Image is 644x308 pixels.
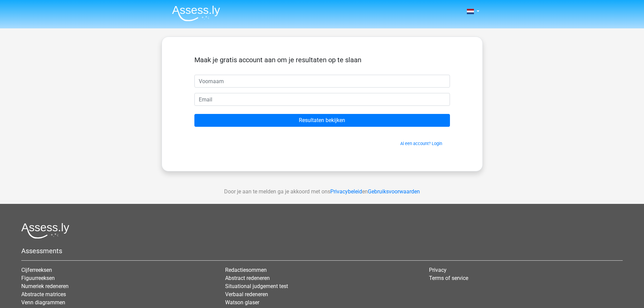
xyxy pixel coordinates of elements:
a: Watson glaser [225,299,259,306]
a: Figuurreeksen [21,275,55,281]
a: Cijferreeksen [21,267,52,273]
a: Abstracte matrices [21,291,66,298]
a: Terms of service [429,275,468,281]
a: Gebruiksvoorwaarden [368,188,420,195]
a: Privacy [429,267,447,273]
input: Resultaten bekijken [194,114,450,127]
a: Verbaal redeneren [225,291,268,298]
a: Venn diagrammen [21,299,65,306]
h5: Assessments [21,247,623,255]
a: Abstract redeneren [225,275,270,281]
input: Voornaam [194,75,450,88]
a: Privacybeleid [330,188,362,195]
a: Redactiesommen [225,267,267,273]
img: Assessly [172,5,220,21]
a: Situational judgement test [225,283,288,289]
a: Al een account? Login [400,141,442,146]
h5: Maak je gratis account aan om je resultaten op te slaan [194,56,450,64]
img: Assessly logo [21,223,69,239]
a: Numeriek redeneren [21,283,69,289]
input: Email [194,93,450,106]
